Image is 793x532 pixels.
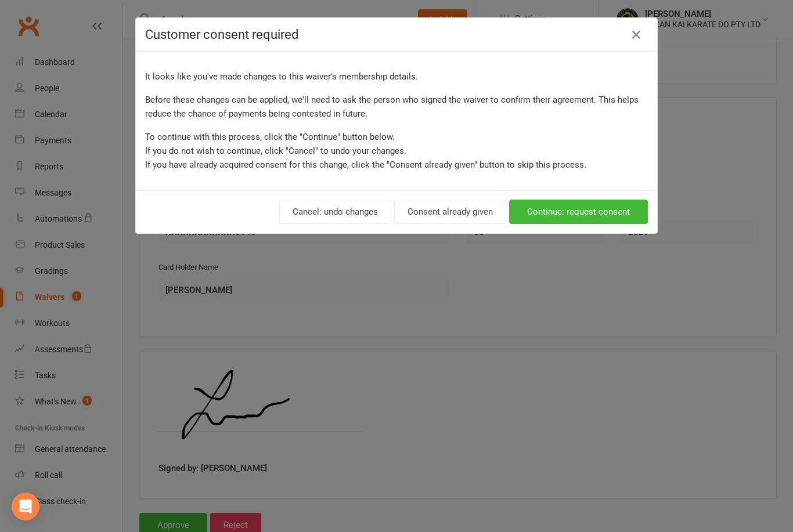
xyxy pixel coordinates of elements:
[145,70,648,84] p: It looks like you've made changes to this waiver's membership details.
[394,200,506,224] button: Consent already given
[145,160,586,170] span: If you have already acquired consent for this change, click the "Consent already given" button to...
[627,26,646,44] button: Close
[145,93,648,121] p: Before these changes can be applied, we'll need to ask the person who signed the waiver to confir...
[509,200,648,224] button: Continue: request consent
[279,200,391,224] button: Cancel: undo changes
[145,27,298,42] span: Customer consent required
[12,493,39,520] div: Open Intercom Messenger
[145,130,648,172] p: To continue with this process, click the "Continue" button below. If you do not wish to continue,...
